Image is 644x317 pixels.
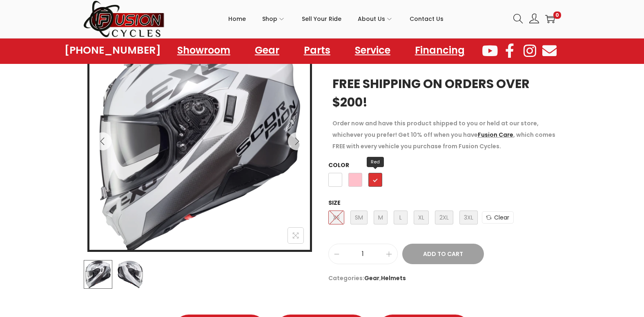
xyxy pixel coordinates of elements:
span: XL [414,211,429,224]
nav: Menu [169,41,473,60]
a: Fusion Care [478,131,513,139]
h3: FREE SHIPPING ON ORDERS OVER $200! [332,75,557,111]
a: Gear [247,41,287,60]
a: Service [347,41,399,60]
a: [PHONE_NUMBER] [65,45,161,56]
button: Next [288,132,306,150]
span: Home [228,9,246,29]
a: Financing [407,41,473,60]
a: Parts [296,41,339,60]
input: Product quantity [329,248,397,260]
a: Sell Your Ride [302,0,341,37]
label: Size [328,199,341,207]
p: Order now and have this product shipped to you or held at our store, whichever you prefer! Get 10... [332,118,557,152]
span: Contact Us [410,9,443,29]
a: Contact Us [410,0,443,37]
a: Showroom [169,41,238,60]
img: SCORPION EXO-T520 Factor Helmet [89,33,310,254]
span: L [394,211,408,224]
button: Add to Cart [402,244,484,264]
span: About Us [358,9,385,29]
a: 0 [545,14,555,24]
img: Product image [84,260,112,289]
a: Home [228,0,246,37]
a: Helmets [381,274,406,282]
span: 2XL [435,211,453,224]
span: Shop [262,9,277,29]
button: Previous [94,132,111,150]
nav: Primary navigation [165,0,507,37]
a: About Us [358,0,393,37]
span: 3XL [459,211,478,224]
span: Categories: , [328,272,561,284]
span: Red [367,157,384,167]
span: Sell Your Ride [302,9,341,29]
span: SM [350,211,368,224]
a: Gear [364,274,379,282]
a: Clear [482,211,514,224]
img: Product image [116,260,145,289]
label: Color [328,161,349,169]
span: M [374,211,388,224]
a: Shop [262,0,285,37]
